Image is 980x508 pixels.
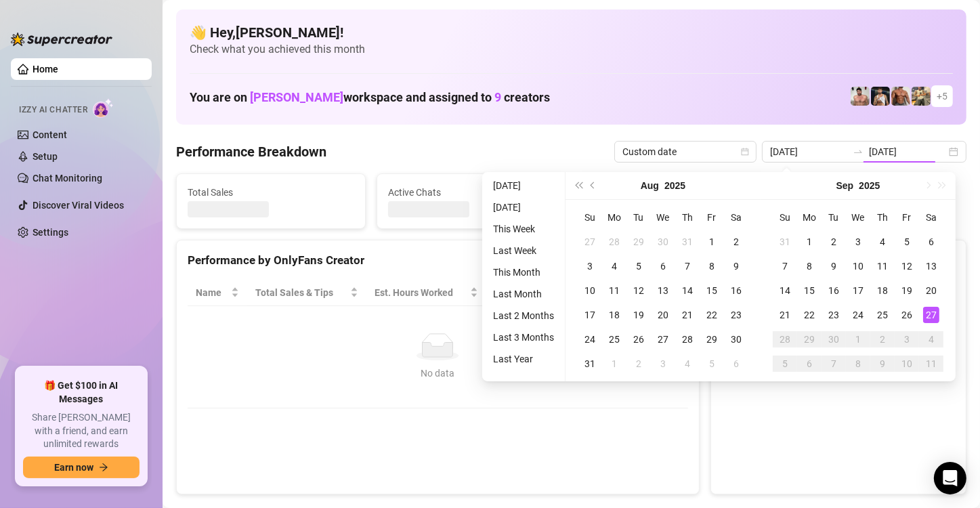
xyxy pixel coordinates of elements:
a: Discover Viral Videos [33,200,124,211]
span: Custom date [622,142,748,162]
a: Content [33,129,67,140]
button: Earn nowarrow-right [23,457,140,478]
img: Chris [871,87,890,106]
span: Check what you achieved this month [190,42,953,57]
th: Chat Conversion [576,280,687,306]
span: Sales / Hour [494,285,558,300]
span: Active Chats [388,185,555,200]
span: swap-right [853,146,864,157]
th: Sales / Hour [486,280,577,306]
span: calendar [741,148,749,156]
span: Chat Conversion [584,285,668,300]
h1: You are on workspace and assigned to creators [190,90,550,105]
span: Earn now [54,462,93,473]
span: 🎁 Get $100 in AI Messages [23,379,140,406]
a: Home [33,64,58,75]
span: Izzy AI Chatter [19,104,87,117]
span: arrow-right [99,463,108,472]
th: Total Sales & Tips [247,280,366,306]
div: Sales by OnlyFans Creator [722,251,955,270]
input: End date [869,144,946,159]
h4: Performance Breakdown [176,142,326,161]
th: Name [188,280,247,306]
h4: 👋 Hey, [PERSON_NAME] ! [190,23,953,42]
a: Setup [33,151,58,162]
span: [PERSON_NAME] [250,90,343,104]
img: Beau [851,87,870,106]
span: Total Sales & Tips [255,285,347,300]
span: Messages Sent [589,185,755,200]
div: Performance by OnlyFans Creator [188,251,688,270]
a: Chat Monitoring [33,173,102,184]
input: Start date [770,144,847,159]
span: + 5 [937,89,947,104]
a: Settings [33,227,68,238]
img: AI Chatter [93,98,114,118]
div: No data [201,366,675,381]
div: Est. Hours Worked [375,285,467,300]
img: David [891,87,910,106]
div: Open Intercom Messenger [934,462,966,494]
span: Name [196,285,228,300]
span: Share [PERSON_NAME] with a friend, and earn unlimited rewards [23,411,140,451]
span: to [853,146,864,157]
span: Total Sales [188,185,354,200]
img: Mr [912,87,931,106]
span: 9 [494,90,501,104]
img: logo-BBDzfeDw.svg [11,33,112,46]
